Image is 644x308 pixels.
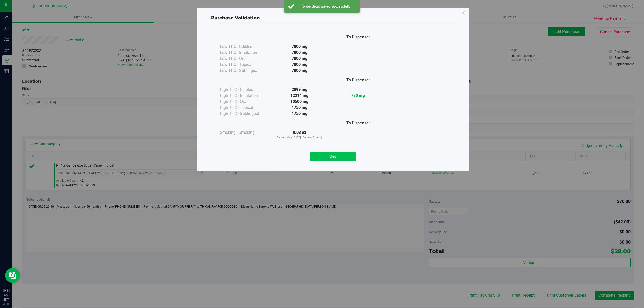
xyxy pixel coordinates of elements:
[220,68,270,74] div: Low THC - Sublingual
[270,99,329,105] div: 10500 mg
[220,62,270,68] div: Low THC - Topical
[329,34,387,40] div: To Dispense:
[270,111,329,117] div: 1750 mg
[270,105,329,111] div: 1750 mg
[220,129,270,136] div: Smoking - Smoking
[270,50,329,56] div: 7000 mg
[270,56,329,62] div: 7000 mg
[220,99,270,105] div: High THC - Oral
[220,50,270,56] div: Low THC - Inhalation
[310,152,356,161] button: Close
[220,93,270,99] div: High THC - Inhalation
[297,4,356,9] div: Order detail saved successfully
[270,62,329,68] div: 7000 mg
[220,56,270,62] div: Low THC - Oral
[220,105,270,111] div: High THC - Topical
[5,268,20,283] iframe: Resource center
[329,77,387,83] div: To Dispense:
[270,93,329,99] div: 12314 mg
[351,93,365,98] strong: 770 mg
[220,43,270,50] div: Low THC - Edibles
[220,86,270,93] div: High THC - Edibles
[270,86,329,93] div: 2899 mg
[270,68,329,74] div: 7000 mg
[270,43,329,50] div: 7000 mg
[211,15,260,21] span: Purchase Validation
[270,136,329,140] p: Dispensable [DATE] (Current Orders)
[270,129,329,140] div: 0.03 oz
[220,111,270,117] div: High THC - Sublingual
[329,120,387,126] div: To Dispense:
